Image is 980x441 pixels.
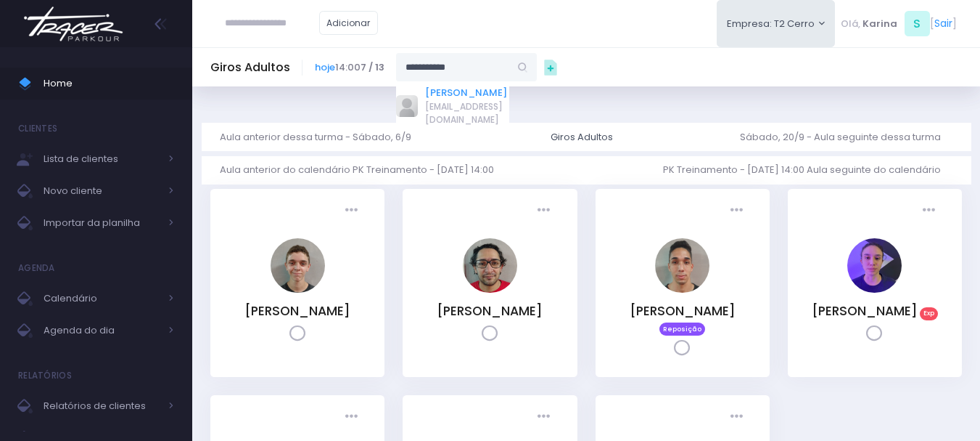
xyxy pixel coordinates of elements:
[630,302,736,320] a: [PERSON_NAME]
[862,17,897,31] span: Karina
[655,283,709,296] a: Eric Torres Santos
[425,100,509,126] span: [EMAIL_ADDRESS][DOMAIN_NAME]
[551,130,613,145] div: Giros Adultos
[361,60,384,74] strong: 7 / 13
[659,323,706,336] span: Reposição
[18,114,57,143] h4: Clientes
[315,60,335,74] a: hoje
[244,302,350,320] a: [PERSON_NAME]
[18,254,55,283] h4: Agenda
[220,156,506,185] a: Aula anterior do calendário PK Treinamento - [DATE] 14:00
[463,283,517,296] a: Claudio Rodrigues Junior
[18,361,72,390] h4: Relatórios
[44,397,160,416] span: Relatórios de clientes
[44,182,160,201] span: Novo cliente
[210,60,290,75] h5: Giros Adultos
[663,156,952,185] a: PK Treinamento - [DATE] 14:00 Aula seguinte do calendário
[920,307,939,320] span: Exp
[841,17,860,31] span: Olá,
[44,321,160,340] span: Agenda do dia
[319,11,379,35] a: Adicionar
[271,283,325,296] a: Artur de Carvalho Lunardini
[44,214,160,232] span: Importar da planilha
[220,123,423,151] a: Aula anterior dessa turma - Sábado, 6/9
[463,238,517,293] img: Claudio Rodrigues Junior
[835,7,962,40] div: [ ]
[44,74,174,93] span: Home
[905,11,930,36] span: S
[847,238,902,293] img: Giovanna pires
[271,238,325,293] img: Artur de Carvalho Lunardini
[44,150,160,169] span: Lista de clientes
[740,123,952,151] a: Sábado, 20/9 - Aula seguinte dessa turma
[655,238,709,293] img: Eric Torres Santos
[934,16,952,31] a: Sair
[425,86,509,100] a: [PERSON_NAME]
[847,283,902,296] a: Giovanna pires
[315,60,384,75] span: 14:00
[437,302,543,320] a: [PERSON_NAME]
[44,289,160,308] span: Calendário
[812,302,918,320] a: [PERSON_NAME]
